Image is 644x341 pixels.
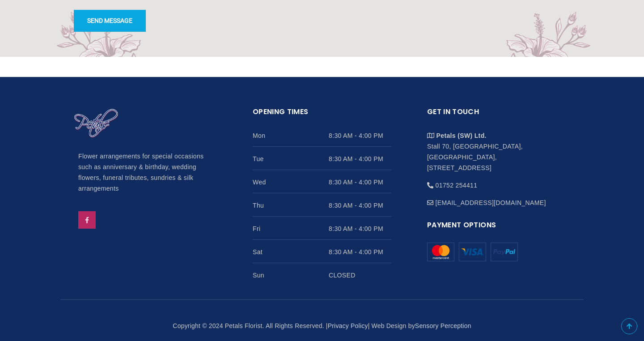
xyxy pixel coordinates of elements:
a: Sensory Perception [415,322,471,329]
img: Mastercard [491,243,518,261]
span: 8:30 AM - 4:00 PM [329,223,391,234]
h2: Get in touch [427,106,566,124]
li: Stall 70, [GEOGRAPHIC_DATA], [GEOGRAPHIC_DATA], [STREET_ADDRESS] [427,124,566,173]
li: [EMAIL_ADDRESS][DOMAIN_NAME] [427,191,566,208]
span: 8:30 AM - 4:00 PM [329,247,391,257]
li: Wed [253,170,391,193]
strong: Petals (SW) Ltd. [436,132,487,139]
h2: Opening Times [253,106,391,124]
img: Home [74,108,119,139]
h2: Payment Options [427,219,566,237]
img: Mastercard [427,243,454,261]
li: Tue [253,147,391,170]
button: Send message [74,10,146,32]
img: Mastercard [459,243,486,261]
p: Flower arrangements for special occasions such as anniversary & birthday, wedding flowers, funera... [78,151,217,194]
a: Privacy Policy [328,322,368,329]
li: Sun [253,263,391,286]
li: Thu [253,193,391,217]
span: 8:30 AM - 4:00 PM [329,177,391,188]
span: 8:30 AM - 4:00 PM [329,200,391,211]
span: 8:30 AM - 4:00 PM [329,153,391,164]
li: 01752 254411 [427,173,566,191]
p: Copyright © 2024 Petals Florist. All Rights Reserved. | | Web Design by [74,321,570,332]
span: 8:30 AM - 4:00 PM [329,130,391,141]
li: Sat [253,240,391,263]
li: Fri [253,217,391,240]
li: Mon [253,124,391,147]
span: CLOSED [329,270,391,281]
